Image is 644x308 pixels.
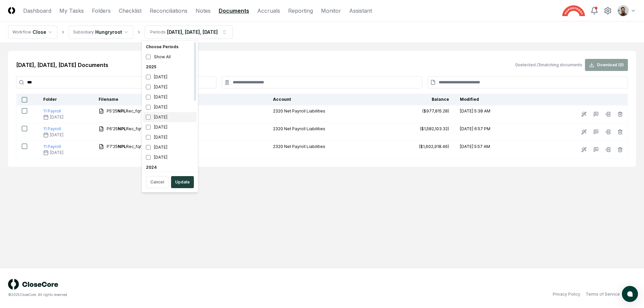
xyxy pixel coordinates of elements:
[143,42,197,52] div: Choose Periods
[143,52,197,62] div: Show All
[143,162,197,172] div: 2024
[143,122,197,132] div: [DATE]
[143,132,197,142] div: [DATE]
[143,142,197,152] div: [DATE]
[171,176,194,188] button: Update
[143,112,197,122] div: [DATE]
[143,62,197,72] div: 2025
[143,92,197,102] div: [DATE]
[143,72,197,82] div: [DATE]
[143,152,197,162] div: [DATE]
[146,176,168,188] button: Cancel
[143,82,197,92] div: [DATE]
[143,102,197,112] div: [DATE]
